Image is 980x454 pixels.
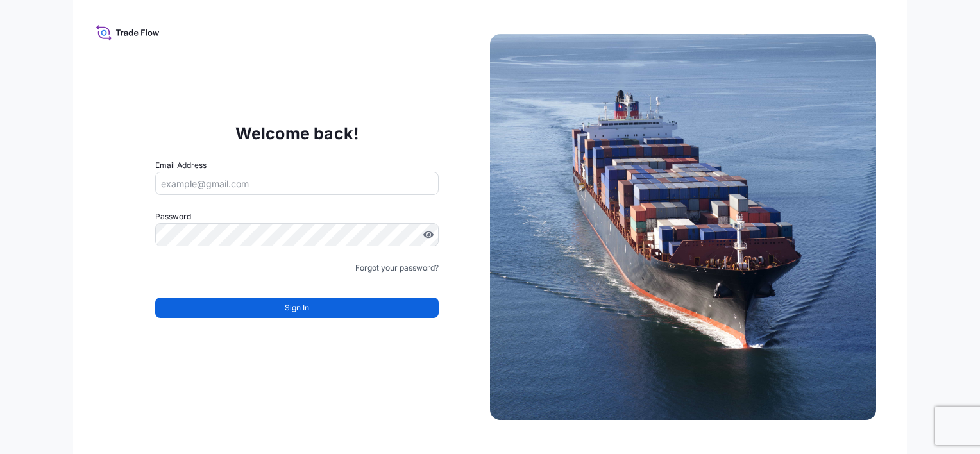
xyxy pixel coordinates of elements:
[423,230,434,240] button: Show password
[235,123,359,144] p: Welcome back!
[155,172,439,195] input: example@gmail.com
[355,262,439,274] a: Forgot your password?
[285,301,309,314] span: Sign In
[155,210,439,223] label: Password
[155,298,439,318] button: Sign In
[155,159,207,172] label: Email Address
[490,34,876,420] img: Ship illustration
